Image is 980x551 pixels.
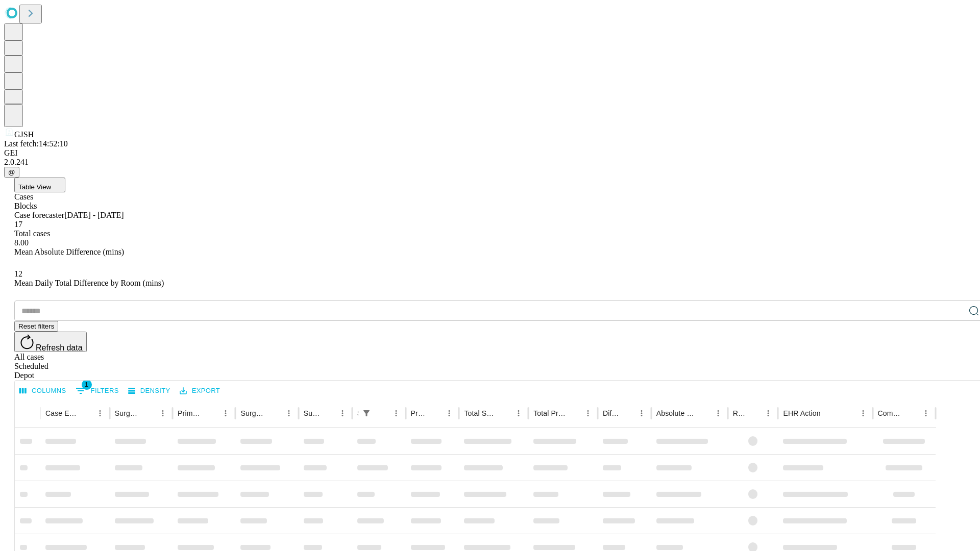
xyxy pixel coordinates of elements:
button: Menu [156,406,170,420]
button: Select columns [17,383,69,399]
button: Sort [375,406,389,420]
div: Comments [878,409,903,417]
span: Reset filters [18,322,54,330]
button: Refresh data [14,332,87,352]
button: Menu [856,406,870,420]
span: [DATE] - [DATE] [64,211,124,219]
span: Last fetch: 14:52:10 [4,139,68,148]
button: Sort [204,406,218,420]
div: Surgery Name [240,409,266,417]
span: @ [8,168,15,176]
span: 1 [82,380,92,390]
button: Menu [335,406,350,420]
span: 12 [14,269,22,278]
button: Sort [321,406,335,420]
div: Scheduled In Room Duration [357,409,358,417]
div: Surgeon Name [115,409,140,417]
div: EHR Action [783,409,820,417]
button: Sort [428,406,442,420]
div: GEI [4,148,976,158]
span: Case forecaster [14,211,64,219]
span: 17 [14,220,22,229]
button: Menu [511,406,526,420]
span: Refresh data [36,343,83,352]
button: Density [126,383,173,399]
span: Table View [18,183,51,191]
button: Menu [761,406,775,420]
button: Show filters [359,406,374,420]
button: Sort [79,406,93,420]
div: Primary Service [178,409,203,417]
button: Menu [919,406,933,420]
button: Show filters [73,383,121,399]
span: Total cases [14,229,50,238]
div: Resolved in EHR [733,409,746,417]
div: Case Epic Id [45,409,78,417]
span: GJSH [14,130,34,139]
div: 1 active filter [359,406,374,420]
button: Sort [697,406,711,420]
button: Menu [218,406,233,420]
button: Menu [634,406,649,420]
button: Menu [442,406,456,420]
button: @ [4,167,19,178]
button: Menu [389,406,403,420]
button: Sort [141,406,156,420]
button: Sort [567,406,581,420]
div: 2.0.241 [4,158,976,167]
span: Mean Absolute Difference (mins) [14,247,124,256]
div: Total Scheduled Duration [464,409,496,417]
button: Export [177,383,223,399]
div: Absolute Difference [656,409,696,417]
button: Reset filters [14,321,58,332]
div: Total Predicted Duration [533,409,566,417]
button: Sort [747,406,761,420]
button: Menu [711,406,725,420]
span: 8.00 [14,238,29,247]
button: Sort [267,406,282,420]
button: Menu [581,406,595,420]
button: Sort [620,406,634,420]
div: Difference [603,409,619,417]
span: Mean Daily Total Difference by Room (mins) [14,279,164,287]
button: Sort [904,406,919,420]
button: Sort [822,406,836,420]
button: Menu [93,406,107,420]
div: Surgery Date [304,409,320,417]
button: Table View [14,178,65,192]
div: Predicted In Room Duration [411,409,427,417]
button: Sort [497,406,511,420]
button: Menu [282,406,296,420]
